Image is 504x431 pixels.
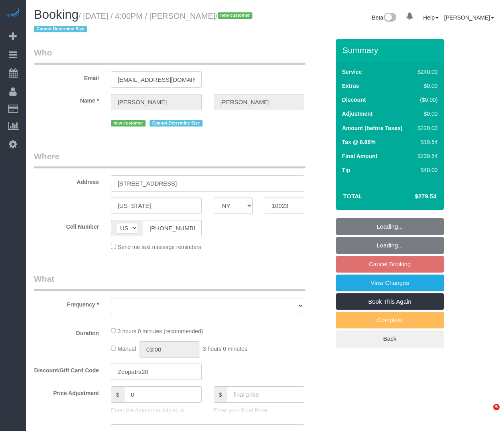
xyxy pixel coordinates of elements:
p: Enter the Amount to Adjust, or [111,406,202,414]
input: Last Name [214,94,305,110]
span: Cannot Determine Size [150,120,203,127]
label: Address [28,175,105,186]
input: Zip Code [265,198,304,214]
label: Cell Number [28,220,105,231]
p: Enter your Final Price [214,406,305,414]
span: 3 hours 0 minutes [203,346,247,352]
div: $40.00 [414,166,437,174]
span: $ [111,386,124,403]
input: Email [111,71,202,88]
small: / [DATE] / 4:00PM / [PERSON_NAME] [34,12,255,34]
label: Email [28,71,105,82]
input: City [111,198,202,214]
span: Send me text message reminders [118,244,201,250]
a: Book This Again [336,293,444,310]
label: Adjustment [342,110,373,118]
h3: Summary [343,45,440,55]
a: View Changes [336,275,444,291]
div: $240.00 [414,68,437,76]
span: 5 [493,404,500,410]
label: Discount/Gift Card Code [28,364,105,374]
label: Tip [342,166,350,174]
label: Extras [342,82,359,90]
img: Automaid Logo [5,8,21,19]
span: Cannot Determine Size [34,26,87,32]
label: Name * [28,94,105,105]
label: Final Amount [342,152,378,160]
div: $0.00 [414,82,437,90]
div: $220.00 [414,124,437,132]
input: final price [227,386,305,403]
legend: Where [34,150,305,168]
input: First Name [111,94,202,110]
span: Manual [118,346,136,352]
span: new customer [111,120,146,127]
a: [PERSON_NAME] [444,14,494,21]
a: Beta [372,14,397,21]
legend: Who [34,47,305,65]
label: Duration [28,326,105,337]
input: Cell Number [143,220,202,236]
label: Price Adjustment [28,386,105,397]
label: Amount (before Taxes) [342,124,402,132]
legend: What [34,273,305,291]
h4: $279.54 [391,193,436,200]
label: Service [342,68,362,76]
label: Tax @ 8.88% [342,138,376,146]
span: new customer [218,12,252,19]
div: $0.00 [414,110,437,118]
div: $19.54 [414,138,437,146]
span: $ [214,386,227,403]
a: Back [336,330,444,347]
label: Discount [342,96,366,104]
span: 3 hours 0 minutes (recommended) [118,328,203,334]
strong: Total [343,193,363,200]
div: $239.54 [414,152,437,160]
img: New interface [383,13,396,23]
div: ($0.00) [414,96,437,104]
a: Help [423,14,439,21]
span: Booking [34,8,79,22]
iframe: Intercom live chat [477,404,496,423]
label: Frequency * [28,298,105,308]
